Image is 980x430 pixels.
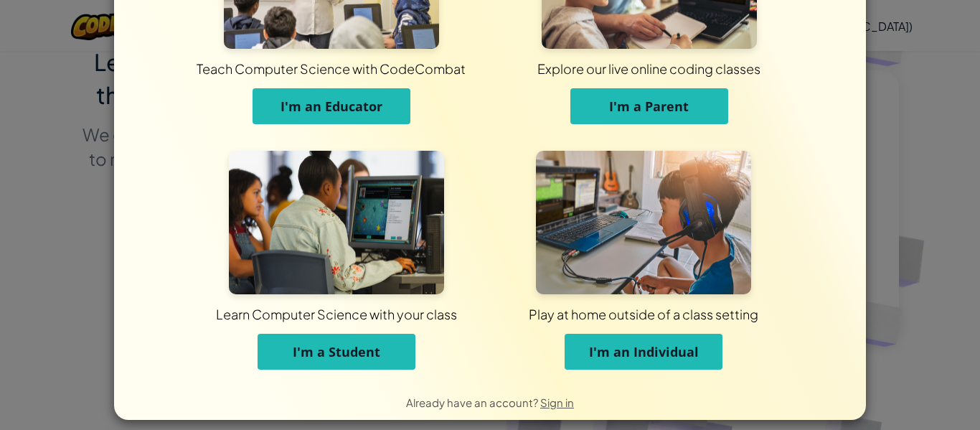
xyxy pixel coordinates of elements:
span: Already have an account? [406,396,540,409]
button: I'm an Individual [565,334,722,370]
img: For Individuals [536,151,751,294]
a: Sign in [540,396,574,409]
span: I'm a Parent [609,98,689,115]
span: I'm an Individual [589,343,699,360]
button: I'm a Parent [570,88,728,124]
button: I'm an Educator [253,88,410,124]
span: I'm a Student [293,343,380,360]
span: I'm an Educator [281,98,382,115]
img: For Students [229,151,444,294]
button: I'm a Student [258,334,415,370]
